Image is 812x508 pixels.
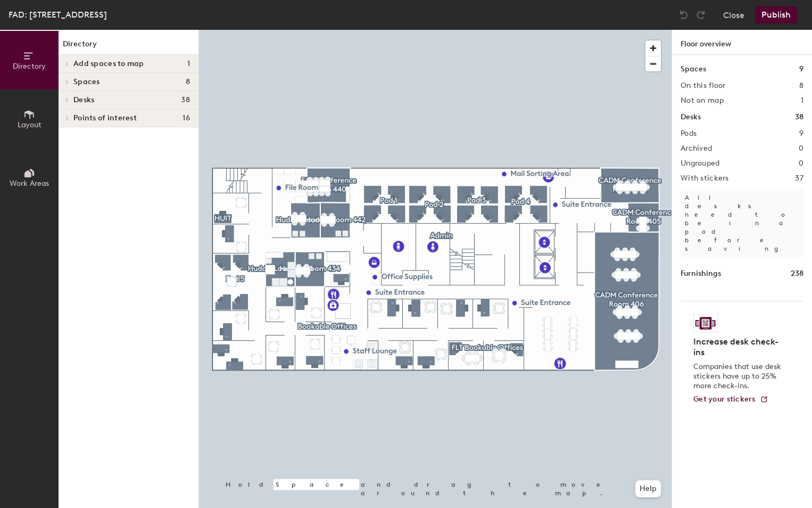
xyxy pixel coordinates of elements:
[693,337,784,358] h4: Increase desk check-ins
[13,62,46,71] span: Directory
[187,60,190,68] span: 1
[693,314,718,332] img: Sticker logo
[795,174,803,183] h2: 37
[681,144,712,153] h2: Archived
[693,395,756,404] span: Get your stickers
[799,81,803,90] h2: 8
[723,6,744,23] button: Close
[681,129,697,138] h2: Pods
[755,6,797,23] button: Publish
[18,120,42,129] span: Layout
[181,96,190,104] span: 38
[73,78,100,86] span: Spaces
[681,63,706,75] h1: Spaces
[678,10,689,20] img: Undo
[183,114,190,122] span: 16
[795,111,803,123] h1: 38
[59,38,198,55] h1: Directory
[693,395,768,404] a: Get your stickers
[681,268,721,280] h1: Furnishings
[9,8,107,21] div: FAD: [STREET_ADDRESS]
[10,179,49,188] span: Work Areas
[681,189,803,257] p: All desks need to be in a pod before saving
[635,480,661,497] button: Help
[799,159,803,168] h2: 0
[799,144,803,153] h2: 0
[73,114,137,122] span: Points of interest
[681,174,729,183] h2: With stickers
[799,129,803,138] h2: 9
[681,96,724,105] h2: Not on map
[801,96,803,105] h2: 1
[791,268,803,280] h1: 238
[695,10,706,20] img: Redo
[681,81,726,90] h2: On this floor
[186,78,190,86] span: 8
[693,362,784,391] p: Companies that use desk stickers have up to 25% more check-ins.
[799,63,803,75] h1: 9
[73,60,144,68] span: Add spaces to map
[672,30,812,55] h1: Floor overview
[681,111,701,123] h1: Desks
[73,96,94,104] span: Desks
[681,159,720,168] h2: Ungrouped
